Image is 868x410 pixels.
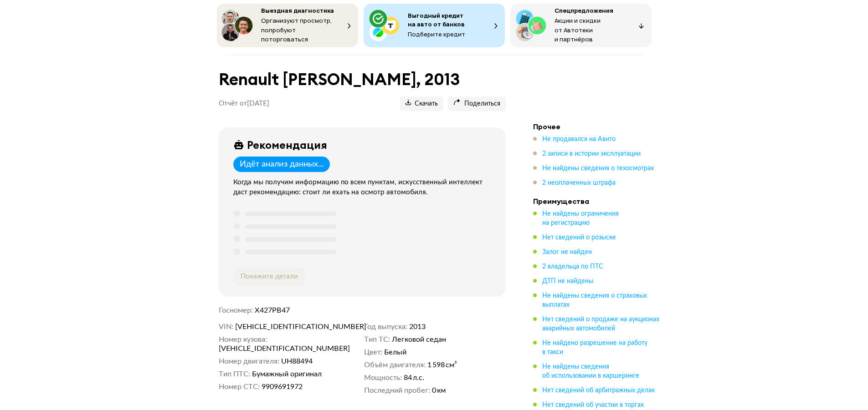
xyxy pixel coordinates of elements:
span: 84 л.с. [404,373,424,382]
span: Акции и скидки от Автотеки и партнёров [555,16,601,43]
span: Бумажный оригинал [252,370,322,379]
dt: Год выпуска [364,322,407,331]
dt: Номер СТС [219,382,260,391]
span: 9909691972 [262,382,303,391]
span: Нет сведений о продаже на аукционах аварийных автомобилей [542,316,659,332]
span: Нет сведений об участии в торгах [542,402,644,408]
span: UН88494 [281,357,313,366]
button: Выгодный кредит на авто от банковПодберите кредит [364,4,505,47]
dt: Тип ТС [364,335,390,344]
h1: Renault [PERSON_NAME], 2013 [219,70,506,89]
span: Белый [384,348,406,357]
dt: Номер кузова [219,335,267,344]
span: Выездная диагностика [261,6,334,15]
span: Легковой седан [392,335,446,344]
span: ДТП не найдены [542,278,593,284]
span: [VEHICLE_IDENTIFICATION_NUMBER] [235,322,340,331]
dt: Тип ПТС [219,370,250,379]
button: Покажите детали [233,268,305,286]
h4: Преимущества [533,197,661,206]
dt: Госномер [219,306,253,315]
span: Залог не найден [542,249,592,255]
span: Не найдены ограничения на регистрацию [542,211,619,226]
div: Когда мы получим информацию по всем пунктам, искусственный интеллект даст рекомендацию: стоит ли ... [233,177,495,197]
div: Рекомендация [247,138,327,151]
p: Отчёт от [DATE] [219,99,269,108]
dt: Цвет [364,348,382,357]
dt: Последний пробег [364,386,430,395]
span: Не найдены сведения о страховых выплатах [542,293,647,308]
span: 1 598 см³ [427,360,457,370]
button: Поделиться [448,96,506,111]
span: Нет сведений о розыске [542,234,616,241]
span: 2 записи в истории эксплуатации [542,151,641,157]
span: Не найдены сведения о техосмотрах [542,165,654,172]
button: Выездная диагностикаОрганизуют просмотр, попробуют поторговаться [217,4,358,47]
span: Подберите кредит [408,30,465,38]
span: 2 владельца по ПТС [542,263,603,270]
span: Не найдено разрешение на работу в такси [542,340,647,355]
span: Поделиться [453,100,500,108]
h4: Прочее [533,122,661,131]
button: Скачать [400,96,443,111]
button: СпецпредложенияАкции и скидки от Автотеки и партнёров [510,4,652,47]
span: Выгодный кредит на авто от банков [408,11,465,28]
span: [VEHICLE_IDENTIFICATION_NUMBER] [219,344,324,353]
span: Скачать [406,100,438,108]
span: Нет сведений об арбитражных делах [542,387,655,394]
span: Не продавался на Авито [542,136,616,142]
span: 2013 [409,322,426,331]
span: Спецпредложения [555,6,613,15]
dt: Объём двигателя [364,360,426,370]
span: Х427РВ47 [255,307,290,314]
span: Организуют просмотр, попробуют поторговаться [261,16,332,43]
span: Покажите детали [241,273,298,280]
span: 0 км [432,386,446,395]
div: Идёт анализ данных... [240,159,324,169]
dt: VIN [219,322,233,331]
dt: Номер двигателя [219,357,279,366]
dt: Мощность [364,373,402,382]
span: Не найдены сведения об использовании в каршеринге [542,364,639,379]
span: 2 неоплаченных штрафа [542,180,616,186]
